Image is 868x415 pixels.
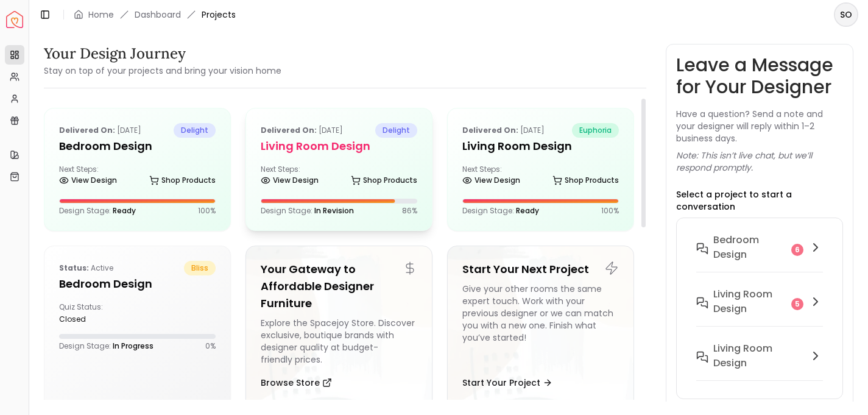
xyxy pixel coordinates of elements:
[676,108,843,144] p: Have a question? Send a note and your designer will reply within 1–2 business days.
[59,138,216,155] h5: Bedroom design
[59,172,117,189] a: View Design
[572,123,619,138] span: euphoria
[447,246,634,410] a: Start Your Next ProjectGive your other rooms the same expert touch. Work with your previous desig...
[462,261,619,278] h5: Start Your Next Project
[462,206,539,216] p: Design Stage:
[261,261,417,312] h5: Your Gateway to Affordable Designer Furniture
[462,138,619,155] h5: Living Room Design
[174,123,216,138] span: delight
[834,2,858,27] button: SO
[205,341,216,351] p: 0 %
[351,172,417,189] a: Shop Products
[462,123,545,138] p: [DATE]
[184,261,216,275] span: bliss
[676,149,843,174] p: Note: This isn’t live chat, but we’ll respond promptly.
[44,65,281,77] small: Stay on top of your projects and bring your vision home
[113,341,153,351] span: In Progress
[261,165,417,189] div: Next Steps:
[676,188,843,213] p: Select a project to start a conversation
[791,244,803,256] div: 6
[713,287,786,316] h6: Living Room design
[375,123,417,138] span: delight
[59,275,216,293] h5: Bedroom Design
[59,263,89,273] b: Status:
[552,172,619,189] a: Shop Products
[462,371,552,395] button: Start Your Project
[676,54,843,98] h3: Leave a Message for Your Designer
[74,9,236,21] nav: breadcrumb
[59,314,132,324] div: closed
[59,261,113,275] p: active
[462,283,619,366] div: Give your other rooms the same expert touch. Work with your previous designer or we can match you...
[516,205,539,216] span: Ready
[59,125,115,135] b: Delivered on:
[835,4,857,26] span: SO
[245,246,432,410] a: Your Gateway to Affordable Designer FurnitureExplore the Spacejoy Store. Discover exclusive, bout...
[601,206,619,216] p: 100 %
[6,11,23,28] a: Spacejoy
[198,206,216,216] p: 100 %
[88,9,114,21] a: Home
[314,205,354,216] span: In Revision
[686,228,833,282] button: Bedroom design6
[261,317,417,366] div: Explore the Spacejoy Store. Discover exclusive, boutique brands with designer quality at budget-f...
[202,9,236,21] span: Projects
[261,206,354,216] p: Design Stage:
[59,302,132,324] div: Quiz Status:
[261,123,343,138] p: [DATE]
[261,172,319,189] a: View Design
[261,138,417,155] h5: Living Room design
[686,282,833,336] button: Living Room design5
[462,165,619,189] div: Next Steps:
[59,165,216,189] div: Next Steps:
[791,298,803,310] div: 5
[462,172,520,189] a: View Design
[261,125,317,135] b: Delivered on:
[261,371,332,395] button: Browse Store
[113,205,136,216] span: Ready
[59,206,136,216] p: Design Stage:
[402,206,417,216] p: 86 %
[462,125,518,135] b: Delivered on:
[713,233,786,262] h6: Bedroom design
[686,336,833,391] button: Living Room Design
[135,9,181,21] a: Dashboard
[6,11,23,28] img: Spacejoy Logo
[713,341,803,371] h6: Living Room Design
[44,44,281,63] h3: Your Design Journey
[59,341,153,351] p: Design Stage:
[59,123,141,138] p: [DATE]
[149,172,216,189] a: Shop Products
